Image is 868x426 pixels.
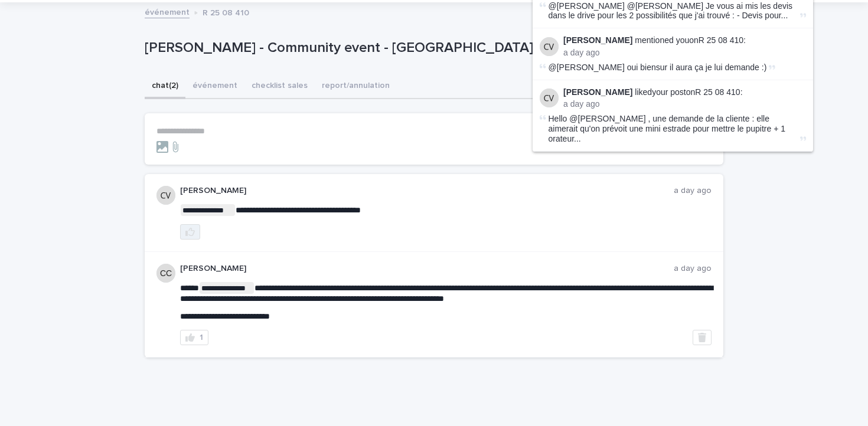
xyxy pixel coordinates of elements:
span: @[PERSON_NAME] @[PERSON_NAME] Je vous ai mis les devis dans le drive pour les 2 possibilités que ... [549,1,798,21]
a: événement [145,5,190,18]
p: a day ago [674,264,712,274]
p: [PERSON_NAME] [180,186,674,196]
button: like this post [180,224,200,240]
button: checklist sales [244,74,315,99]
p: a day ago [563,99,806,109]
a: R 25 08 410 [699,35,743,45]
img: Cynthia Vitale [540,89,559,107]
button: événement [185,74,244,99]
button: 1 [180,330,208,345]
span: Hello @[PERSON_NAME] , une demande de la cliente : elle aimerait qu'on prévoit une mini estrade p... [549,114,798,143]
button: report/annulation [315,74,397,99]
button: chat (2) [145,74,185,99]
p: a day ago [563,48,806,58]
span: @[PERSON_NAME] oui biensur il aura ça je lui demande :) [549,63,767,72]
p: mentioned you on : [563,35,806,45]
p: liked your post on R 25 08 410 : [563,87,806,97]
strong: [PERSON_NAME] [563,35,632,45]
div: 1 [200,333,203,342]
p: [PERSON_NAME] - Community event - [GEOGRAPHIC_DATA] [145,40,632,57]
p: a day ago [674,186,712,196]
strong: [PERSON_NAME] [563,87,632,97]
img: Cynthia Vitale [540,37,559,56]
p: R 25 08 410 [203,5,249,18]
button: Delete post [693,330,712,345]
p: [PERSON_NAME] [180,264,674,274]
